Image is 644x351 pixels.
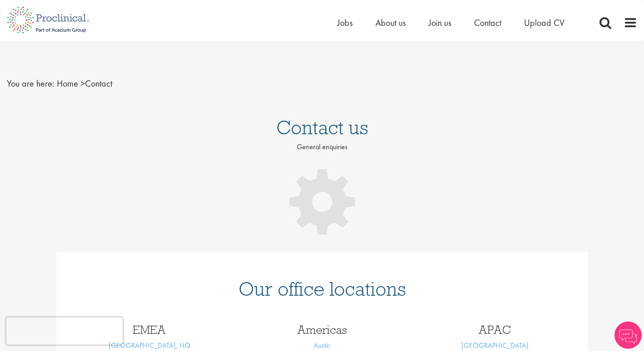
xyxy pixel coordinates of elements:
h3: APAC [415,324,574,336]
a: Join us [429,17,451,29]
span: > [80,78,85,89]
a: Contact [474,17,501,29]
iframe: reCAPTCHA [6,317,123,345]
span: You are here: [7,78,55,89]
a: Upload CV [524,17,564,29]
h3: EMEA [70,324,229,336]
a: [GEOGRAPHIC_DATA], HQ [109,341,190,350]
h3: Americas [243,324,402,336]
a: Austin [314,341,330,350]
a: About us [375,17,406,29]
img: Chatbot [614,322,642,349]
a: Jobs [337,17,353,29]
a: [GEOGRAPHIC_DATA] [461,341,529,350]
span: Contact [57,78,112,89]
h1: Our office locations [70,279,574,299]
a: breadcrumb link to Home [57,78,78,89]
